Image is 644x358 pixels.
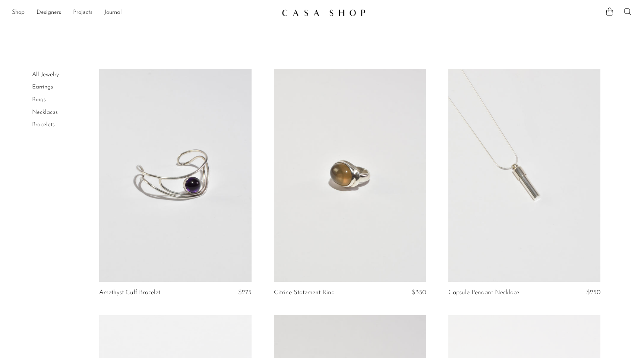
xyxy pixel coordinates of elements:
a: All Jewelry [32,72,59,78]
a: Shop [12,8,25,18]
span: $350 [412,289,426,296]
a: Amethyst Cuff Bracelet [99,289,160,296]
a: Citrine Statement Ring [274,289,335,296]
a: Earrings [32,84,53,90]
span: $275 [238,289,252,296]
ul: NEW HEADER MENU [12,6,276,19]
a: Journal [104,8,122,18]
a: Projects [73,8,92,18]
a: Designers [37,8,61,18]
nav: Desktop navigation [12,6,276,19]
span: $250 [586,289,600,296]
a: Bracelets [32,122,55,128]
a: Necklaces [32,109,58,115]
a: Capsule Pendant Necklace [448,289,519,296]
a: Rings [32,97,46,103]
